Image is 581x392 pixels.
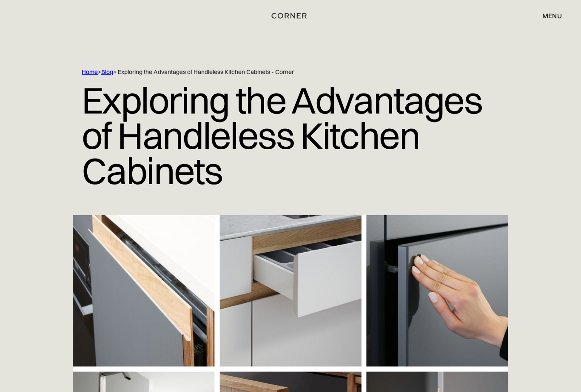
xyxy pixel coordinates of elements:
[101,68,113,76] a: Blog
[534,9,562,23] div: menu
[542,12,562,19] div: menu
[261,10,320,21] a: home
[82,76,499,195] h1: Exploring the Advantages of Handleless Kitchen Cabinets
[82,68,98,76] a: Home
[82,68,481,76] div: > > Exploring the Advantages of Handleless Kitchen Cabinets - Corner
